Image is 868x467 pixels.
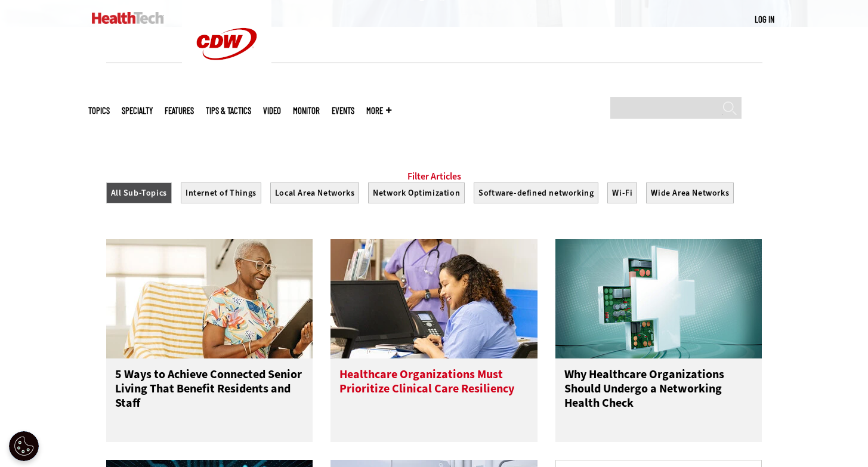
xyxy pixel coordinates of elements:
img: Home [92,12,164,24]
a: Nurse working at the front desk of a hospital Healthcare Organizations Must Prioritize Clinical C... [330,239,538,442]
a: Log in [755,14,774,24]
h3: Healthcare Organizations Must Prioritize Clinical Care Resiliency [339,367,529,415]
a: Video [263,106,281,115]
span: More [366,106,391,115]
a: Networking Solutions for Senior Living 5 Ways to Achieve Connected Senior Living That Benefit Res... [106,239,313,442]
button: Local Area Networks [270,183,359,203]
img: Nurse working at the front desk of a hospital [330,239,538,358]
a: CDW [182,79,271,91]
h3: 5 Ways to Achieve Connected Senior Living That Benefit Residents and Staff [115,367,304,415]
button: Wi-Fi [607,183,637,203]
button: Open Preferences [9,431,39,461]
span: Topics [88,106,110,115]
div: User menu [755,13,774,26]
button: Internet of Things [181,183,261,203]
span: Specialty [122,106,153,115]
a: Features [165,106,194,115]
div: Cookie Settings [9,431,39,461]
img: medical symbol with circuit board [555,239,762,358]
button: Software-defined networking [474,183,598,203]
img: Networking Solutions for Senior Living [106,239,313,358]
a: medical symbol with circuit board Why Healthcare Organizations Should Undergo a Networking Health... [555,239,762,442]
button: Wide Area Networks [646,183,734,203]
a: Tips & Tactics [206,106,251,115]
button: All Sub-Topics [106,183,172,203]
h3: Why Healthcare Organizations Should Undergo a Networking Health Check [564,367,753,415]
a: MonITor [293,106,320,115]
a: Filter Articles [407,171,461,183]
button: Network Optimization [368,183,465,203]
a: Events [332,106,354,115]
